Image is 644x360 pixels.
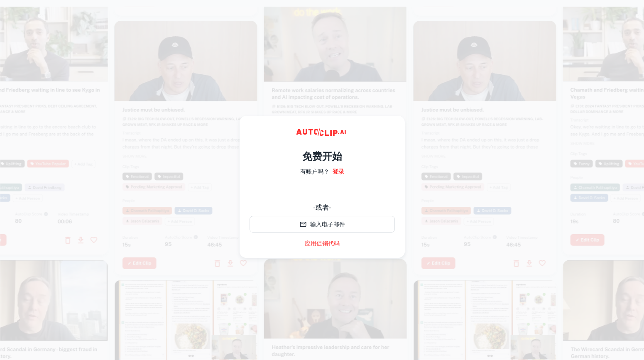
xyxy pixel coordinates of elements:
button: 输入电子邮件 [250,216,395,233]
iframe: “使用谷歌账号登录”按钮 [245,182,399,200]
iframe: “使用谷歌账号登录”对话框 [473,8,636,115]
div: -或者- [250,203,395,213]
a: 登录 [333,167,344,176]
h4: 免费开始 [302,149,342,164]
div: 使用谷歌账号登录。在新标签页中打开 [250,182,395,200]
a: 应用促销代码 [305,239,340,248]
p: 有账户吗？ [300,167,329,176]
